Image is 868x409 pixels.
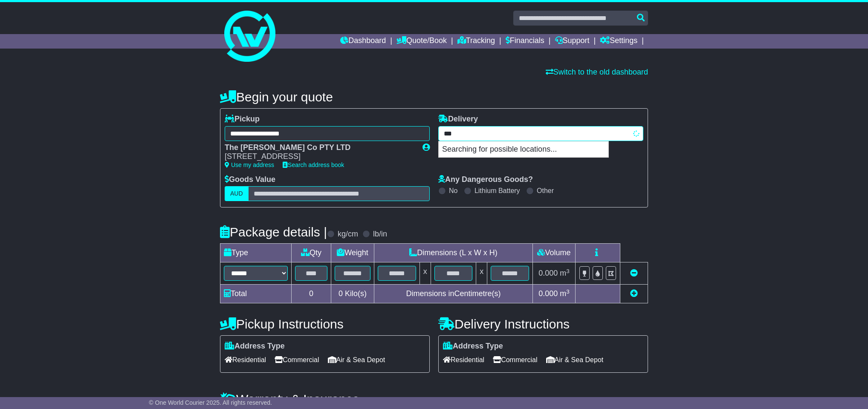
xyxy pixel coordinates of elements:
typeahead: Please provide city [438,126,643,141]
a: Quote/Book [396,34,447,49]
a: Use my address [225,161,274,168]
label: AUD [225,186,249,201]
span: Air & Sea Depot [546,353,604,366]
label: Pickup [225,115,260,124]
h4: Delivery Instructions [438,317,648,331]
span: Commercial [493,353,537,366]
label: Any Dangerous Goods? [438,175,533,184]
td: Qty [292,244,331,262]
td: 0 [292,285,331,303]
td: Type [220,244,292,262]
h4: Begin your quote [220,90,648,104]
label: Lithium Battery [475,187,520,195]
label: Delivery [438,115,478,124]
label: No [449,187,457,195]
p: Searching for possible locations... [439,141,608,158]
span: m [560,269,570,277]
h4: Warranty & Insurance [220,392,648,406]
td: Dimensions in Centimetre(s) [374,285,532,303]
td: Dimensions (L x W x H) [374,244,532,262]
a: Dashboard [340,34,386,49]
a: Remove this item [630,269,638,277]
td: x [476,262,487,285]
label: Address Type [443,342,503,351]
span: m [560,289,570,298]
label: kg/cm [338,230,358,239]
td: Total [220,285,292,303]
td: Weight [331,244,374,262]
sup: 3 [566,288,570,295]
label: lb/in [373,230,387,239]
a: Financials [506,34,544,49]
a: Support [555,34,590,49]
label: Goods Value [225,175,275,184]
span: © One World Courier 2025. All rights reserved. [149,399,272,406]
a: Add new item [630,289,638,298]
a: Settings [600,34,637,49]
a: Search address book [283,161,344,168]
label: Address Type [225,342,285,351]
h4: Package details | [220,225,327,239]
span: Air & Sea Depot [328,353,385,366]
h4: Pickup Instructions [220,317,430,331]
span: Residential [443,353,484,366]
span: Commercial [275,353,319,366]
label: Other [537,187,554,195]
sup: 3 [566,268,570,274]
td: x [420,262,431,285]
span: 0 [339,289,343,298]
a: Tracking [457,34,495,49]
div: [STREET_ADDRESS] [225,152,414,161]
span: 0.000 [538,269,558,277]
span: Residential [225,353,266,366]
span: 0.000 [538,289,558,298]
a: Switch to the old dashboard [546,68,648,76]
td: Kilo(s) [331,285,374,303]
div: The [PERSON_NAME] Co PTY LTD [225,143,414,153]
td: Volume [532,244,575,262]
